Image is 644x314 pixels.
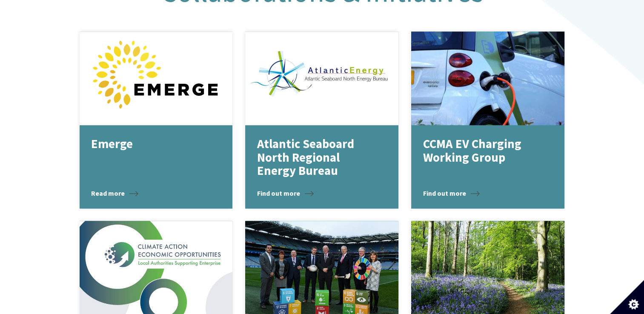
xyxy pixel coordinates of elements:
span: Read more [91,188,138,198]
a: Atlantic Seaboard North Regional Energy Bureau Find out more [245,31,398,208]
p: Atlantic Seaboard North Regional Energy Bureau [257,137,374,178]
span: Find out more [423,188,480,198]
a: Emerge Read more [80,31,233,208]
span: Find out more [257,188,314,198]
button: Set cookie preferences [610,280,644,314]
p: CCMA EV Charging Working Group [423,137,540,164]
a: CCMA EV Charging Working Group Find out more [411,31,564,208]
p: Emerge [91,137,208,151]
